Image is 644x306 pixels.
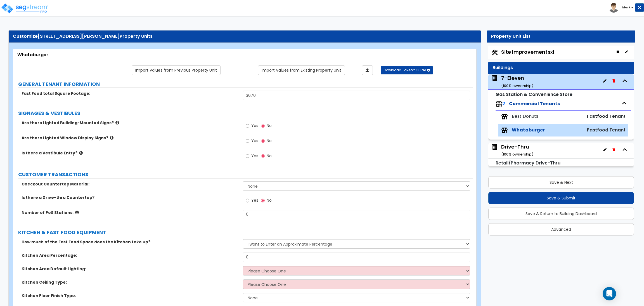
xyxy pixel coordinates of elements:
button: Save & Return to Building Dashboard [488,208,634,220]
input: Yes [246,123,249,129]
span: Drive-Thru [491,143,533,157]
span: Fastfood Tenant [587,127,626,133]
input: No [261,197,265,204]
label: Checkout Countertop Material: [22,181,239,187]
i: click for more info! [79,151,83,155]
span: No [267,138,272,143]
input: Yes [246,153,249,159]
label: Are there Lighted Building-Mounted Signs? [22,120,239,126]
button: Download Takeoff Guide [381,66,433,74]
label: Number of PoS Stations: [22,210,239,215]
div: Open Intercom Messenger [603,287,616,300]
span: No [267,123,272,128]
div: 7-Eleven [501,74,533,89]
label: Kitchen Area Percentage: [22,253,239,258]
span: Yes [251,197,258,203]
img: building.svg [491,143,498,150]
label: SIGNAGES & VESTIBULES [18,110,473,117]
label: Fast Food total Square Footage: [22,91,239,96]
label: Kitchen Ceiling Type: [22,279,239,285]
label: CUSTOMER TRANSACTIONS [18,171,473,178]
span: Yes [251,123,258,128]
span: Best Donuts [512,113,538,120]
img: Construction.png [491,49,498,56]
small: ( 100 % ownership) [501,152,533,157]
div: Customize Property Units [13,33,477,40]
i: click for more info! [75,210,79,215]
span: 2 [502,100,505,107]
button: Save & Submit [488,192,634,204]
a: Import the dynamic attribute values from previous properties. [132,65,221,75]
small: Gas Station & Convenience Store [496,91,572,98]
button: Advanced [488,223,634,236]
input: No [261,123,265,129]
div: Whataburger [17,52,472,58]
div: Drive-Thru [501,143,533,157]
small: x1 [550,49,554,55]
a: Import the dynamic attribute values from existing properties. [258,65,345,75]
label: Are there Lighted Window Display Signs? [22,135,239,141]
span: Download Takeoff Guide [384,68,426,72]
span: Yes [251,153,258,159]
label: Is there a Drive-thru Countertop? [22,195,239,200]
i: click for more info! [115,121,119,125]
span: Fastfood Tenant [587,113,626,119]
span: [STREET_ADDRESS][PERSON_NAME] [38,33,120,39]
span: Site Improvements [501,48,554,55]
input: No [261,138,265,144]
img: tenants.png [496,101,502,107]
label: GENERAL TENANT INFORMATION [18,81,473,88]
span: No [267,197,272,203]
img: logo_pro_r.png [1,3,48,14]
span: No [267,153,272,159]
span: Whataburger [512,127,545,133]
input: No [261,153,265,159]
a: Import the dynamic attributes value through Excel sheet [362,65,373,75]
div: Property Unit List [491,33,631,40]
img: building.svg [491,74,498,82]
img: tenants.png [501,127,508,134]
span: 7-Eleven [491,74,533,89]
label: Is there a Vestibule Entry? [22,150,239,156]
img: tenants.png [501,113,508,120]
label: Kitchen Floor Finish Type: [22,293,239,298]
input: Yes [246,197,249,204]
i: click for more info! [110,136,113,140]
img: avatar.png [609,3,619,13]
b: Mark [622,5,631,10]
input: Yes [246,138,249,144]
button: Save & Next [488,176,634,189]
label: KITCHEN & FAST FOOD EQUIPMENT [18,229,473,236]
small: Retail/Pharmacy Drive-Thru [496,160,560,166]
small: ( 100 % ownership) [501,83,533,88]
span: Commercial Tenants [509,100,560,107]
div: Buildings [493,65,630,71]
label: How much of the Fast Food Space does the Kitchen take up? [22,239,239,245]
span: Yes [251,138,258,143]
label: Kitchen Area Default Lighting: [22,266,239,272]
